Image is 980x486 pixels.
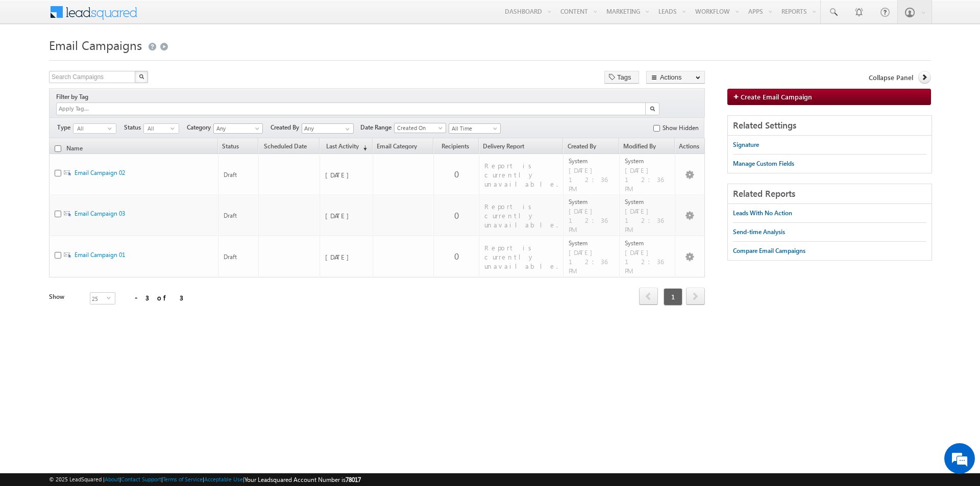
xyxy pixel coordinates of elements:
span: Any [214,124,260,133]
a: Send-time Analysis [733,223,785,241]
img: Search [139,74,144,79]
div: Related Reports [728,184,932,204]
span: Date Range [360,123,394,132]
span: Scheduled Date [262,143,309,149]
span: [DATE] 12:36 PM [569,248,615,275]
span: Status [124,123,143,132]
a: Terms of Service [163,476,203,482]
span: (sorted descending) [359,144,367,152]
div: Show [49,292,82,301]
span: select [108,126,116,131]
div: Signature [733,140,759,149]
a: Show All Items [340,124,353,134]
div: System [569,239,615,248]
a: next [686,289,705,305]
a: Last Activity(sorted descending) [320,143,372,154]
span: Your Leadsquared Account Number is [244,476,361,483]
img: Search [650,106,655,111]
span: Created By [271,123,302,132]
a: Manage Custom Fields [733,155,794,173]
a: Any [213,123,263,134]
div: Manage Custom Fields [733,159,794,168]
div: System [625,157,671,166]
span: select [107,295,115,300]
div: Report is currently unavailable. [484,243,559,271]
a: All Time [449,123,501,134]
button: Tags [604,71,639,84]
a: Acceptable Use [204,476,243,482]
span: [DATE] 12:36 PM [625,207,671,234]
span: Create Email Campaign [741,92,812,101]
span: Modified By [623,143,669,149]
a: Leads With No Action [733,204,792,222]
span: [DATE] [325,211,368,220]
span: Email Campaigns [49,37,142,53]
a: Compare Email Campaigns [733,242,805,260]
span: 25 [90,293,107,304]
span: Draft [224,170,254,180]
span: Category [187,123,213,132]
span: Type [57,123,73,132]
div: Report is currently unavailable. [484,202,559,229]
span: [DATE] [325,252,368,262]
a: 0 [454,250,459,262]
a: Name [63,144,88,152]
span: [DATE] 12:36 PM [625,166,671,193]
input: Apply Tag... [58,105,118,113]
a: Email Campaign 01 [75,251,125,259]
div: System [569,157,615,166]
a: Contact Support [121,476,161,482]
a: Status [218,143,258,154]
div: System [625,197,671,207]
a: Email Campaign 02 [75,169,125,176]
a: Scheduled Date [259,143,319,154]
a: Modified By [620,143,674,154]
div: Send-time Analysis [733,227,785,237]
a: Created On [394,123,446,133]
span: Actions [675,143,704,154]
span: Email Category [377,143,428,149]
span: © 2025 LeadSquared | | | | | [49,475,361,484]
span: 78017 [346,476,361,483]
img: add_icon.png [733,93,741,99]
a: prev [639,289,658,305]
button: Actions [646,71,705,84]
div: Related Settings [728,116,932,136]
span: [DATE] 12:36 PM [625,248,671,275]
span: Created By [568,143,614,149]
span: Last Activity [324,143,359,149]
span: next [686,288,705,305]
span: Draft [224,252,254,262]
div: Filter by Tag [56,91,92,103]
span: All Time [449,124,498,133]
span: All [73,124,108,133]
div: Leads With No Action [733,209,792,218]
span: Draft [224,211,254,220]
a: Recipients [434,143,478,154]
label: Show Hidden [663,123,699,133]
a: About [105,476,119,482]
a: Email Campaign 03 [75,210,125,217]
span: Collapse Panel [869,73,913,82]
div: 1 - 3 of 3 [110,292,183,303]
a: 0 [454,168,459,180]
span: Delivery Report [483,143,534,149]
span: [DATE] 12:36 PM [569,207,615,234]
span: [DATE] [325,170,368,180]
input: Type to Search [302,123,354,134]
input: Check all records [55,145,61,152]
div: Compare Email Campaigns [733,246,805,255]
span: prev [639,288,658,305]
span: select [170,126,179,131]
span: 1 [664,288,682,305]
div: System [625,239,671,248]
a: 0 [454,210,459,221]
a: Signature [733,136,759,154]
span: [DATE] 12:36 PM [569,166,615,193]
div: System [569,197,615,207]
span: Created On [395,123,443,133]
a: Created By [563,143,618,154]
div: Report is currently unavailable. [484,161,559,189]
span: All [144,124,170,133]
